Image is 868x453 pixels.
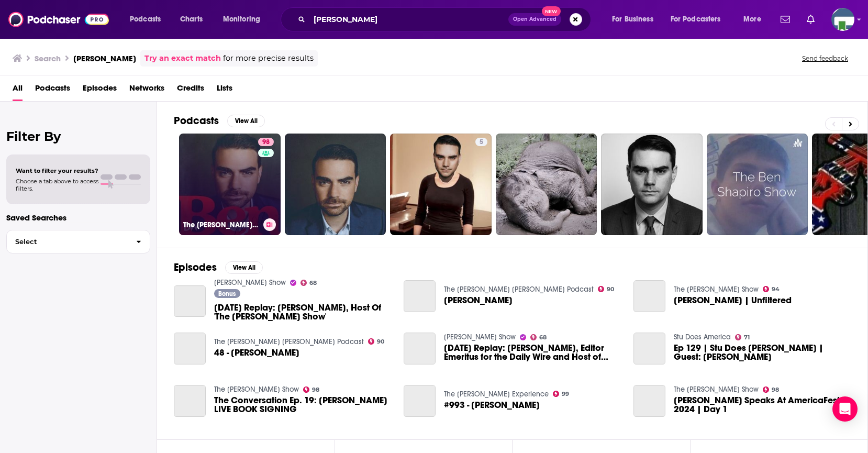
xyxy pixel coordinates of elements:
[13,80,23,101] a: All
[258,138,274,146] a: 98
[674,296,792,305] a: Ben Shapiro | Unfiltered
[674,396,851,414] span: [PERSON_NAME] Speaks At AmericaFest 2024 | Day 1
[542,6,561,16] span: New
[744,335,750,340] span: 71
[674,344,851,361] a: Ep 129 | Stu Does Ben Shapiro | Guest: Ben Shapiro
[16,178,98,192] span: Choose a tab above to access filters.
[83,80,117,101] a: Episodes
[612,12,653,27] span: For Business
[735,334,750,340] a: 71
[674,344,851,361] span: Ep 129 | Stu Does [PERSON_NAME] | Guest: [PERSON_NAME]
[312,388,319,392] span: 98
[444,401,540,410] a: #993 - Ben Shapiro
[736,11,774,28] button: open menu
[444,296,513,305] span: [PERSON_NAME]
[217,80,232,101] a: Lists
[7,238,128,245] span: Select
[177,80,204,101] a: Credits
[214,278,286,287] a: Guy Benson Show
[674,285,759,294] a: The Charlie Kirk Show
[831,8,854,31] img: User Profile
[803,10,819,28] a: Show notifications dropdown
[404,385,436,417] a: #993 - Ben Shapiro
[214,337,364,346] a: The Jordan B. Peterson Podcast
[480,137,483,148] span: 5
[444,401,540,410] span: #993 - [PERSON_NAME]
[671,12,721,27] span: For Podcasters
[743,12,761,27] span: More
[16,167,98,174] span: Want to filter your results?
[444,333,516,341] a: Guy Benson Show
[674,396,851,414] a: Ben Shapiro Speaks At AmericaFest 2024 | Day 1
[174,285,206,317] a: Sunday Replay: Ben Shapiro, Host Of 'The Ben Shapiro Show'
[633,333,665,364] a: Ep 129 | Stu Does Ben Shapiro | Guest: Ben Shapiro
[179,134,281,235] a: 98The [PERSON_NAME] Show
[183,220,259,229] h3: The [PERSON_NAME] Show
[404,333,436,364] a: Sunday Replay: Ben Shapiro, Editor Emeritus for the Daily Wire and Host of “The Ben Shapiro Show”
[390,134,492,235] a: 5
[291,7,601,31] div: Search podcasts, credits, & more...
[562,392,569,396] span: 99
[173,11,209,28] a: Charts
[129,80,164,101] a: Networks
[180,12,203,27] span: Charts
[8,9,109,29] img: Podchaser - Follow, Share and Rate Podcasts
[772,388,779,392] span: 98
[605,11,666,28] button: open menu
[674,296,792,305] span: [PERSON_NAME] | Unfiltered
[444,296,513,305] a: Ben Shapiro
[6,230,150,253] button: Select
[214,348,299,357] a: 48 - Ben Shapiro
[444,344,621,361] a: Sunday Replay: Ben Shapiro, Editor Emeritus for the Daily Wire and Host of “The Ben Shapiro Show”
[174,114,219,127] h2: Podcasts
[404,280,436,312] a: Ben Shapiro
[633,385,665,417] a: Ben Shapiro Speaks At AmericaFest 2024 | Day 1
[475,138,487,146] a: 5
[144,52,221,64] a: Try an exact match
[216,11,274,28] button: open menu
[444,390,549,399] a: The Joe Rogan Experience
[174,261,217,274] h2: Episodes
[6,213,150,223] p: Saved Searches
[772,287,780,292] span: 94
[763,286,780,292] a: 94
[174,261,263,274] a: EpisodesView All
[508,13,561,26] button: Open AdvancedNew
[309,11,508,28] input: Search podcasts, credits, & more...
[73,53,136,63] h3: [PERSON_NAME]
[227,115,265,127] button: View All
[377,339,384,344] span: 90
[674,333,731,341] a: Stu Does America
[776,10,794,28] a: Show notifications dropdown
[214,348,299,357] span: 48 - [PERSON_NAME]
[309,281,317,285] span: 68
[530,334,547,340] a: 68
[539,335,547,340] span: 68
[664,11,736,28] button: open menu
[598,286,615,292] a: 90
[214,396,391,414] a: The Conversation Ep. 19: Ben Shapiro LIVE BOOK SIGNING
[35,80,70,101] a: Podcasts
[130,12,161,27] span: Podcasts
[6,129,150,144] h2: Filter By
[831,8,854,31] button: Show profile menu
[553,391,570,397] a: 99
[674,385,759,394] a: The Ben Shapiro Show
[174,114,265,127] a: PodcastsView All
[799,54,851,63] button: Send feedback
[223,52,314,64] span: for more precise results
[214,385,299,394] a: The Ben Shapiro Show
[368,338,385,345] a: 90
[832,396,858,422] div: Open Intercom Messenger
[214,303,391,321] a: Sunday Replay: Ben Shapiro, Host Of 'The Ben Shapiro Show'
[301,280,317,286] a: 68
[513,17,557,22] span: Open Advanced
[303,386,320,393] a: 98
[123,11,174,28] button: open menu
